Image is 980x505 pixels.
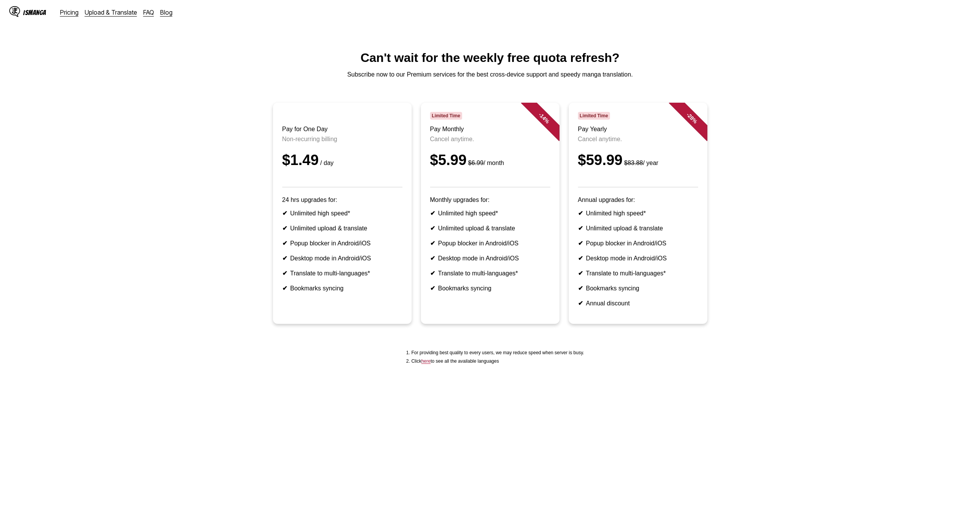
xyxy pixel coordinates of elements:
b: ✔ [282,240,287,247]
b: ✔ [578,300,583,307]
div: $5.99 [430,152,550,168]
p: Non-recurring billing [282,136,402,143]
li: Unlimited upload & translate [430,225,550,232]
a: Blog [160,8,173,16]
p: Subscribe now to our Premium services for the best cross-device support and speedy manga translat... [6,71,974,78]
li: Desktop mode in Android/iOS [578,255,698,262]
li: Unlimited high speed* [578,210,698,217]
a: Available languages [421,358,431,364]
li: Translate to multi-languages* [578,270,698,277]
h3: Pay Monthly [430,126,550,133]
li: Bookmarks syncing [430,285,550,292]
b: ✔ [430,240,435,247]
h1: Can't wait for the weekly free quota refresh? [6,51,974,65]
s: $6.99 [468,160,484,166]
a: Upload & Translate [85,8,137,16]
span: Limited Time [430,112,462,120]
div: IsManga [23,9,46,16]
s: $83.88 [624,160,643,166]
li: Click to see all the available languages [411,358,584,364]
b: ✔ [430,210,435,217]
b: ✔ [578,240,583,247]
b: ✔ [282,255,287,262]
li: Desktop mode in Android/iOS [282,255,402,262]
b: ✔ [578,210,583,217]
b: ✔ [282,225,287,232]
h3: Pay for One Day [282,126,402,133]
li: Popup blocker in Android/iOS [430,240,550,247]
li: For providing best quality to every users, we may reduce speed when server is busy. [411,350,584,355]
b: ✔ [430,270,435,277]
li: Unlimited high speed* [430,210,550,217]
p: 24 hrs upgrades for: [282,197,402,203]
h3: Pay Yearly [578,126,698,133]
b: ✔ [430,255,435,262]
small: / year [623,160,658,166]
li: Desktop mode in Android/iOS [430,255,550,262]
li: Translate to multi-languages* [430,270,550,277]
b: ✔ [282,270,287,277]
div: $1.49 [282,152,402,168]
p: Cancel anytime. [430,136,550,143]
li: Translate to multi-languages* [282,270,402,277]
p: Annual upgrades for: [578,197,698,203]
li: Unlimited upload & translate [578,225,698,232]
li: Unlimited high speed* [282,210,402,217]
small: / day [319,160,334,166]
small: / month [467,160,504,166]
b: ✔ [578,225,583,232]
a: IsManga LogoIsManga [9,6,60,18]
a: FAQ [143,8,154,16]
b: ✔ [282,285,287,292]
li: Annual discount [578,300,698,307]
b: ✔ [430,225,435,232]
p: Monthly upgrades for: [430,197,550,203]
b: ✔ [578,285,583,292]
li: Bookmarks syncing [578,285,698,292]
b: ✔ [578,270,583,277]
li: Popup blocker in Android/iOS [282,240,402,247]
div: - 14 % [521,95,567,141]
b: ✔ [578,255,583,262]
b: ✔ [430,285,435,292]
span: Limited Time [578,112,610,120]
a: Pricing [60,8,79,16]
li: Bookmarks syncing [282,285,402,292]
p: Cancel anytime. [578,136,698,143]
div: - 28 % [668,95,715,141]
b: ✔ [282,210,287,217]
img: IsManga Logo [9,6,20,17]
li: Popup blocker in Android/iOS [578,240,698,247]
div: $59.99 [578,152,698,168]
li: Unlimited upload & translate [282,225,402,232]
